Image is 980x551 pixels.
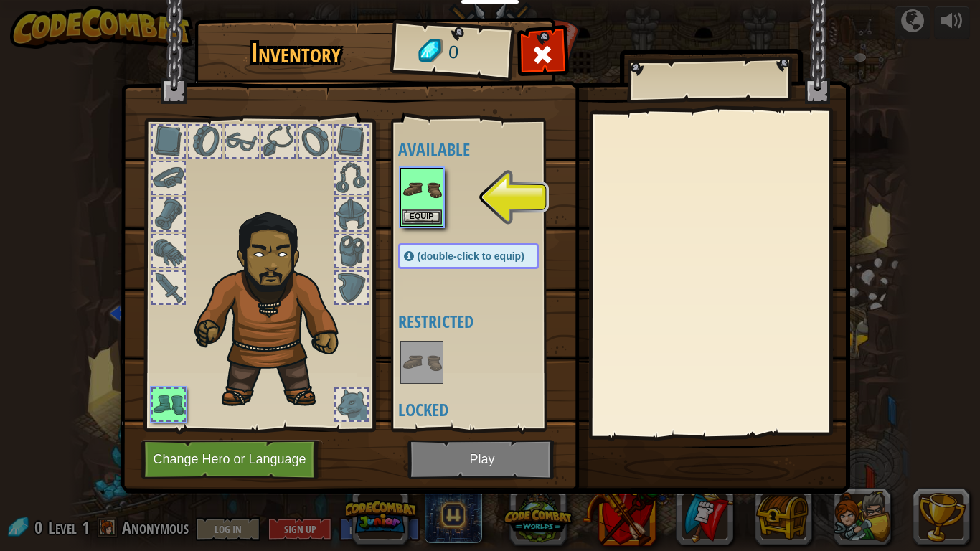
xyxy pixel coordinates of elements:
span: (double-click to equip) [418,250,524,262]
img: portrait.png [402,342,442,382]
button: Equip [402,209,442,225]
h1: Inventory [204,38,387,68]
h4: Locked [398,400,567,419]
button: Change Hero or Language [141,440,323,479]
img: duelist_hair.png [187,202,363,410]
img: portrait.png [402,169,442,209]
h4: Available [398,140,567,159]
h4: Restricted [398,312,567,331]
span: 0 [447,39,459,66]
